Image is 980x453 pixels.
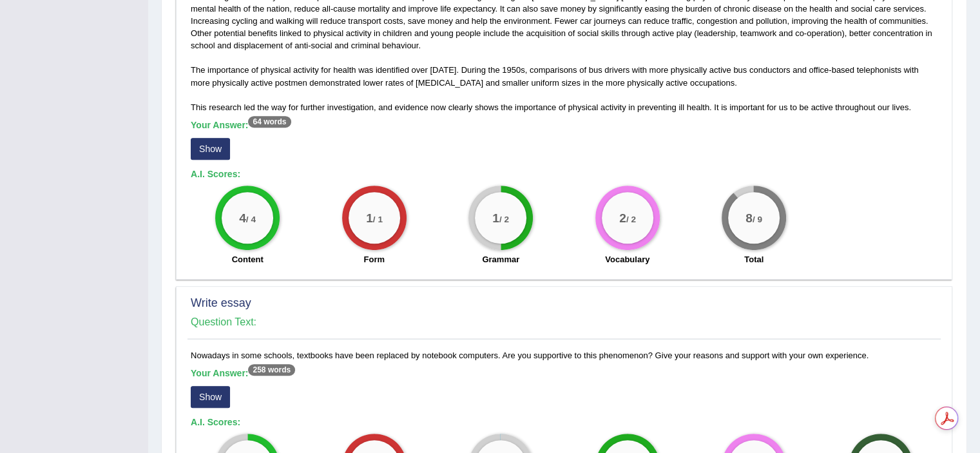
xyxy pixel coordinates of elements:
label: Grammar [482,253,519,265]
b: Your Answer: [191,120,291,130]
big: 1 [366,211,373,225]
b: Your Answer: [191,368,295,378]
small: / 9 [753,215,762,224]
small: / 2 [626,215,636,224]
b: A.I. Scores: [191,417,240,427]
label: Vocabulary [605,253,649,265]
button: Show [191,386,230,408]
small: / 1 [373,215,383,224]
button: Show [191,138,230,160]
small: / 2 [499,215,509,224]
small: / 4 [246,215,256,224]
sup: 64 words [248,116,291,128]
label: Total [744,253,764,265]
b: A.I. Scores: [191,169,240,179]
label: Form [364,253,385,265]
big: 4 [239,211,246,225]
h4: Question Text: [191,316,937,328]
sup: 258 words [248,364,295,376]
big: 8 [745,211,753,225]
big: 1 [492,211,499,225]
label: Content [232,253,264,265]
h2: Write essay [191,297,937,310]
big: 2 [619,211,626,225]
